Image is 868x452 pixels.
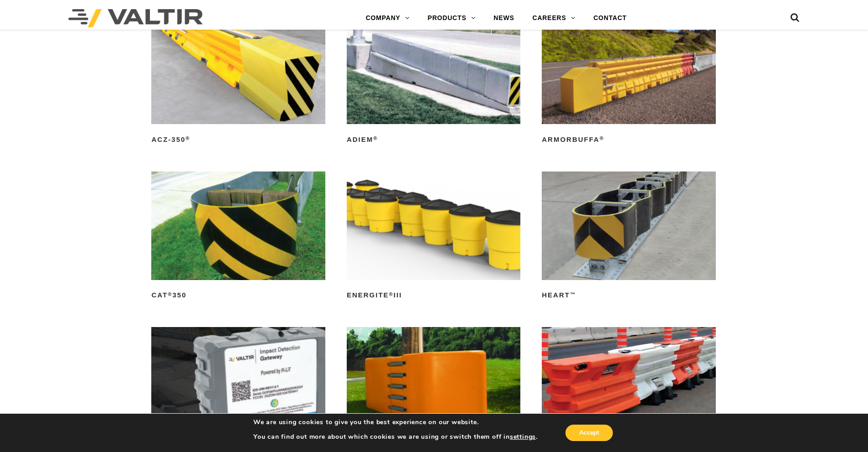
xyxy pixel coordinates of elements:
a: CAREERS [524,9,585,27]
h2: ACZ-350 [151,132,325,147]
sup: ® [600,135,604,141]
button: Accept [565,425,613,441]
a: NEWS [484,9,523,27]
button: settings [510,433,536,441]
h2: ENERGITE III [347,288,520,303]
a: PRODUCTS [419,9,485,27]
p: We are using cookies to give you the best experience on our website. [253,418,538,426]
sup: ® [168,291,172,297]
p: You can find out more about which cookies we are using or switch them off in . [253,433,538,441]
a: ADIEM® [347,16,520,147]
a: HEART™ [542,171,715,303]
a: ArmorBuffa® [542,16,715,147]
a: COMPANY [357,9,419,27]
sup: ® [373,135,378,141]
sup: ™ [570,291,576,297]
h2: ADIEM [347,132,520,147]
img: Valtir [68,9,203,27]
a: CONTACT [584,9,636,27]
h2: CAT 350 [151,288,325,303]
sup: ® [185,135,190,141]
sup: ® [389,291,394,297]
a: CAT®350 [151,171,325,303]
h2: ArmorBuffa [542,132,715,147]
a: ACZ-350® [151,16,325,147]
h2: HEART [542,288,715,303]
a: ENERGITE®III [347,171,520,303]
